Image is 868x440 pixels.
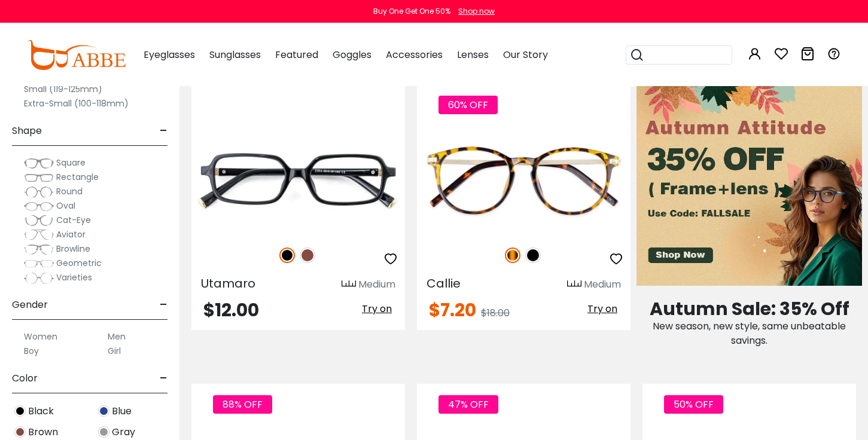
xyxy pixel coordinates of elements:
span: Featured [275,48,318,62]
span: Blue [112,404,132,418]
span: Lenses [457,48,489,62]
div: Shop now [458,6,495,17]
label: Girl [108,344,121,358]
span: Gray [112,425,135,439]
span: Autumn Sale: 35% Off [650,296,849,322]
div: Medium [584,277,621,292]
button: Try on [584,301,621,317]
span: Browline [56,243,90,255]
label: Women [24,329,57,344]
img: Blue [98,405,109,417]
img: Round.png [24,186,54,198]
span: Goggles [333,48,371,62]
img: Black [14,405,26,417]
span: Sunglasses [209,48,261,62]
span: Color [12,364,38,393]
img: Rectangle.png [24,172,54,184]
img: size ruler [342,280,356,289]
span: Oval [56,200,75,212]
span: New season, new style, same unbeatable savings. [653,319,846,347]
span: Gender [12,291,48,319]
div: Buy One Get One 50% [373,6,450,17]
span: Aviator [56,228,86,240]
label: Men [108,329,126,344]
img: Black [279,247,295,263]
img: Oval.png [24,200,54,212]
img: Black [525,247,541,263]
img: Gray [98,426,109,438]
span: 50% OFF [664,395,723,414]
span: Accessories [386,48,443,62]
span: - [160,117,167,145]
span: - [160,364,167,393]
span: Utamaro [201,275,255,292]
span: Our Story [503,48,548,62]
span: 88% OFF [213,395,272,414]
img: Tortoise Callie - Combination ,Universal Bridge Fit [417,127,631,234]
span: Try on [587,302,617,316]
span: Cat-Eye [56,214,91,226]
label: Extra-Small (100-118mm) [24,96,129,111]
img: Brown [14,426,26,438]
span: Brown [28,425,58,439]
span: 47% OFF [438,395,498,414]
span: $12.00 [203,297,259,323]
span: - [160,291,167,319]
button: Try on [358,301,395,317]
label: Boy [24,344,39,358]
span: $7.20 [429,297,476,323]
img: Varieties.png [24,272,54,285]
label: Small (119-125mm) [24,82,102,96]
img: Black Utamaro - TR ,Universal Bridge Fit [191,127,405,234]
div: Medium [358,277,395,292]
span: Try on [362,302,392,316]
span: Callie [427,275,461,292]
img: Tortoise [505,247,520,263]
span: Shape [12,117,42,145]
img: Autumn Attitude Sale [636,84,862,286]
img: Aviator.png [24,229,54,241]
span: Square [56,157,86,169]
span: Round [56,185,83,197]
a: Shop now [452,6,495,16]
img: size ruler [567,280,581,289]
span: Rectangle [56,171,99,183]
span: Geometric [56,257,102,269]
span: $18.00 [481,306,510,320]
img: Square.png [24,157,54,169]
img: Cat-Eye.png [24,215,54,227]
img: abbeglasses.com [28,40,126,70]
span: Black [28,404,54,418]
img: Geometric.png [24,258,54,270]
img: Brown [300,247,315,263]
span: Eyeglasses [144,48,195,62]
img: Browline.png [24,243,54,255]
span: Varieties [56,271,92,283]
span: 60% OFF [438,96,498,114]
